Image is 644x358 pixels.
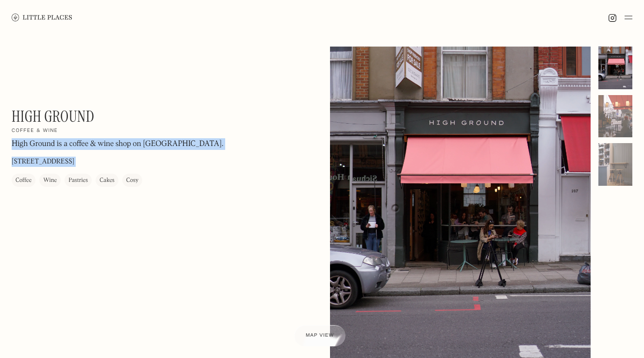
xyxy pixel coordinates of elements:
[12,139,223,150] p: High Ground is a coffee & wine shop on [GEOGRAPHIC_DATA].
[12,157,74,167] p: [STREET_ADDRESS]
[126,176,138,186] div: Cosy
[306,333,334,338] span: Map view
[294,325,346,346] a: Map view
[68,176,88,186] div: Pastries
[12,107,94,126] h1: High Ground
[12,128,58,135] h2: Coffee & wine
[99,176,115,186] div: Cakes
[16,176,32,186] div: Coffee
[43,176,57,186] div: Wine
